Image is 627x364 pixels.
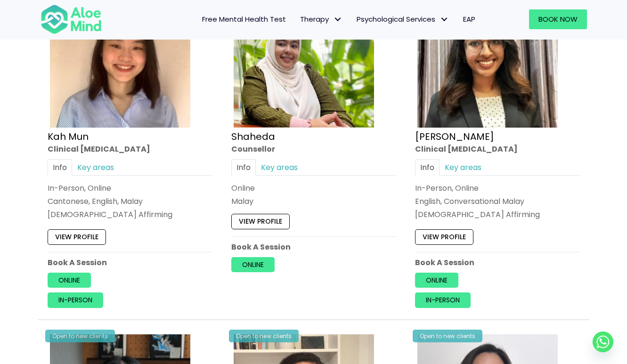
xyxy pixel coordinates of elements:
a: Key areas [440,159,487,176]
a: In-person [415,292,471,307]
a: EAP [456,9,482,29]
a: View profile [415,229,473,244]
div: [DEMOGRAPHIC_DATA] Affirming [48,209,212,220]
div: Open to new clients [413,330,482,342]
div: In-Person, Online [48,183,212,194]
a: [PERSON_NAME] [415,129,494,143]
p: English, Conversational Malay [415,196,580,207]
a: TherapyTherapy: submenu [293,9,350,29]
span: Therapy [300,14,342,24]
a: Online [415,273,458,288]
p: Cantonese, English, Malay [48,196,212,207]
a: In-person [48,292,103,307]
span: Therapy: submenu [331,13,345,26]
div: Counsellor [231,143,396,154]
span: Psychological Services: submenu [438,13,451,26]
p: Book A Session [415,257,580,268]
span: EAP [463,14,475,24]
a: Info [415,159,440,176]
span: Book Now [538,14,578,24]
a: Online [231,257,275,272]
div: Clinical [MEDICAL_DATA] [415,143,580,154]
a: Psychological ServicesPsychological Services: submenu [350,9,456,29]
a: Whatsapp [593,332,613,352]
a: Key areas [72,159,119,176]
a: Book Now [529,9,587,29]
a: Info [231,159,256,176]
p: Book A Session [231,241,396,252]
nav: Menu [114,9,482,29]
a: Shaheda [231,129,275,143]
a: Kah Mun [48,129,89,143]
span: Free Mental Health Test [202,14,286,24]
a: View profile [231,214,290,229]
a: Info [48,159,72,176]
p: Malay [231,196,396,207]
img: Aloe mind Logo [41,4,102,35]
div: Online [231,183,396,194]
div: Clinical [MEDICAL_DATA] [48,143,212,154]
a: Online [48,273,91,288]
a: Free Mental Health Test [195,9,293,29]
div: In-Person, Online [415,183,580,194]
div: Open to new clients [229,330,299,342]
p: Book A Session [48,257,212,268]
span: Psychological Services [357,14,449,24]
a: Key areas [256,159,303,176]
div: Open to new clients [45,330,115,342]
div: [DEMOGRAPHIC_DATA] Affirming [415,209,580,220]
a: View profile [48,229,106,244]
